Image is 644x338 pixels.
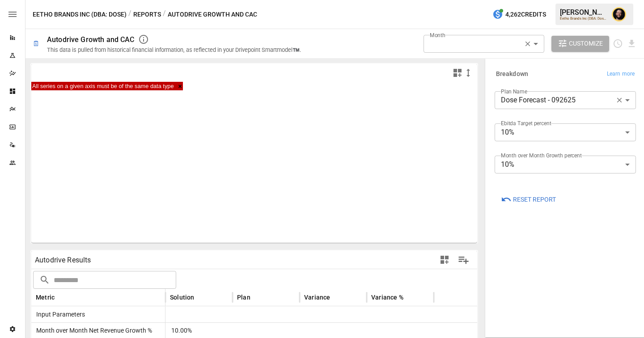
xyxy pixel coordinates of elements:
div: This data is pulled from historical financial information, as reflected in your Drivepoint Smartm... [47,46,301,53]
span: Plan [237,293,250,302]
label: Ebitda Target percent [501,119,551,127]
button: Sort [55,291,68,304]
button: Customize [551,36,610,52]
button: Reset Report [495,191,562,207]
span: Variance [304,293,330,302]
div: [PERSON_NAME] [560,8,606,17]
div: 10% [495,123,636,141]
div: Dose Forecast - 092625 [495,91,630,109]
button: Sort [404,291,417,304]
label: Month over Month Growth percent [501,152,582,159]
label: Month [430,31,445,39]
span: Variance % [371,293,403,302]
h6: Breakdown [496,69,528,79]
button: Schedule report [613,38,623,49]
div: 🗓 [33,39,40,48]
div: Autodrive Results [35,256,91,264]
div: / [128,9,131,20]
label: Plan Name [501,88,527,95]
span: Reset Report [513,194,556,205]
button: 4,262Credits [489,6,550,23]
div: Eetho Brands Inc (DBA: Dose) [560,17,606,21]
span: 4,262 Credits [505,9,546,20]
button: Sort [331,291,343,304]
span: Input Parameters [33,307,85,322]
div: Autodrive Growth and CAC [47,35,135,44]
button: Ciaran Nugent [606,2,631,27]
span: All series on a given axis must be of the same data type [31,82,183,90]
button: Sort [251,291,264,304]
span: × [174,83,182,90]
button: Manage Columns [453,250,474,270]
span: Metric [36,293,55,302]
div: 10% [495,156,636,173]
img: Ciaran Nugent [612,7,626,21]
button: Eetho Brands Inc (DBA: Dose) [33,9,127,20]
div: / [163,9,166,20]
span: Customize [569,38,603,49]
span: Solution [170,293,194,302]
span: Learn more [607,70,635,79]
button: Sort [195,291,208,304]
button: Download report [627,38,637,49]
button: Reports [133,9,161,20]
